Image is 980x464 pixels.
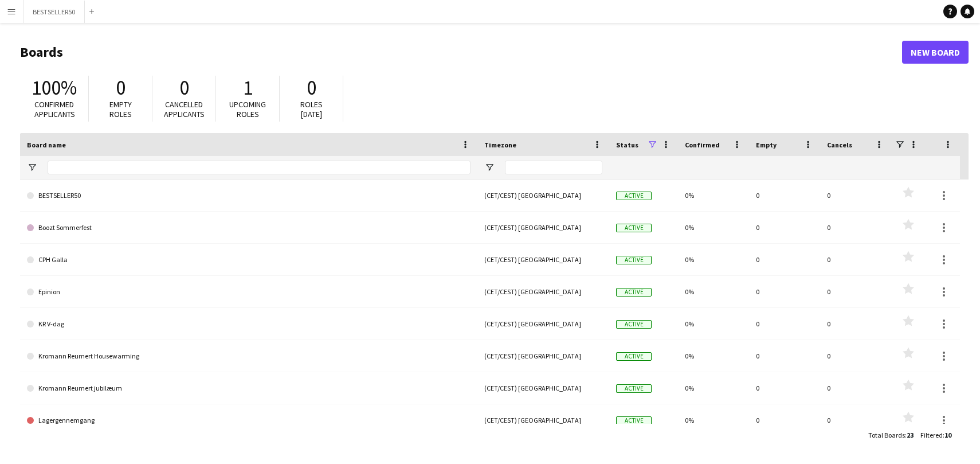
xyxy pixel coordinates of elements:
span: Active [616,192,652,200]
div: 0% [678,372,749,404]
span: 1 [243,75,253,100]
div: 0 [820,212,891,243]
div: 0% [678,404,749,436]
span: Cancelled applicants [164,99,205,119]
h1: Boards [20,44,902,61]
span: 0 [307,75,316,100]
a: Kromann Reumert Housewarming [27,340,471,372]
span: Confirmed applicants [34,99,75,119]
div: 0% [678,340,749,372]
div: 0% [678,180,749,211]
div: 0% [678,244,749,275]
div: 0 [749,212,820,243]
span: Filtered [920,431,943,439]
span: Active [616,384,652,393]
div: 0% [678,308,749,340]
div: 0% [678,276,749,307]
div: (CET/CEST) [GEOGRAPHIC_DATA] [477,180,609,211]
span: 10 [944,431,951,439]
div: (CET/CEST) [GEOGRAPHIC_DATA] [477,244,609,275]
span: Board name [27,141,66,149]
div: : [868,424,914,446]
span: Roles [DATE] [300,99,323,119]
span: Empty [756,141,777,149]
span: Active [616,288,652,297]
div: 0% [678,212,749,243]
a: Lagergennemgang [27,404,471,436]
div: 0 [820,372,891,404]
span: Total Boards [868,431,905,439]
input: Timezone Filter Input [505,161,602,174]
div: (CET/CEST) [GEOGRAPHIC_DATA] [477,212,609,243]
span: Timezone [484,141,516,149]
div: 0 [749,372,820,404]
span: Cancels [827,141,852,149]
div: 0 [749,180,820,211]
span: Status [616,141,638,149]
span: 23 [907,431,914,439]
span: Active [616,320,652,329]
a: BESTSELLER50 [27,180,471,212]
span: Active [616,224,652,232]
span: 0 [116,75,126,100]
span: Active [616,256,652,264]
div: (CET/CEST) [GEOGRAPHIC_DATA] [477,276,609,307]
div: 0 [820,340,891,372]
div: 0 [749,404,820,436]
button: Open Filter Menu [27,162,37,173]
a: New Board [902,41,969,64]
div: 0 [749,340,820,372]
div: 0 [749,308,820,340]
div: 0 [820,244,891,275]
input: Board name Filter Input [48,161,471,174]
button: Open Filter Menu [484,162,495,173]
div: : [920,424,951,446]
a: KR V-dag [27,308,471,340]
div: (CET/CEST) [GEOGRAPHIC_DATA] [477,372,609,404]
a: Kromann Reumert jubilæum [27,372,471,404]
div: 0 [749,244,820,275]
div: (CET/CEST) [GEOGRAPHIC_DATA] [477,308,609,340]
span: 0 [179,75,189,100]
a: CPH Galla [27,244,471,276]
span: Confirmed [685,141,720,149]
span: Upcoming roles [229,99,266,119]
button: BESTSELLER50 [23,1,85,23]
span: Active [616,416,652,425]
div: (CET/CEST) [GEOGRAPHIC_DATA] [477,340,609,372]
span: 100% [32,75,77,100]
a: Epinion [27,276,471,308]
a: Boozt Sommerfest [27,212,471,244]
div: 0 [820,276,891,307]
span: Active [616,352,652,361]
div: 0 [749,276,820,307]
span: Empty roles [109,99,132,119]
div: 0 [820,404,891,436]
div: (CET/CEST) [GEOGRAPHIC_DATA] [477,404,609,436]
div: 0 [820,180,891,211]
div: 0 [820,308,891,340]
